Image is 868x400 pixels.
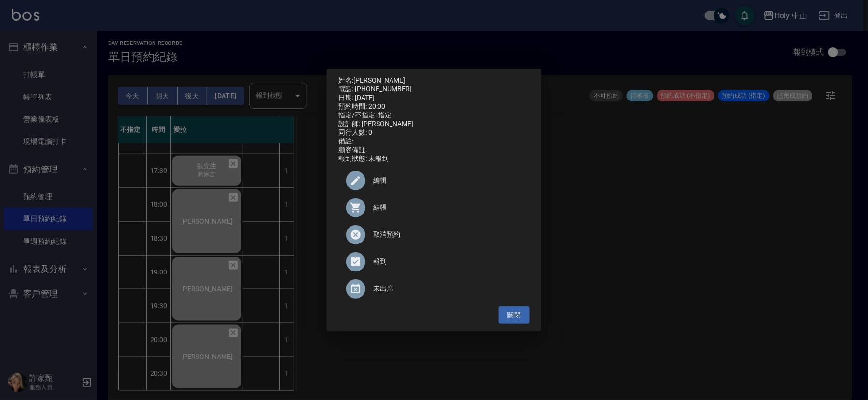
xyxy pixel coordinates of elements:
[373,229,522,240] span: 取消預約
[338,94,530,102] div: 日期: [DATE]
[338,221,530,248] div: 取消預約
[373,257,522,267] span: 報到
[338,102,530,111] div: 預約時間: 20:00
[373,202,522,213] span: 結帳
[338,146,530,155] div: 顧客備註:
[338,85,530,94] div: 電話: [PHONE_NUMBER]
[338,137,530,146] div: 備註:
[338,248,530,275] div: 報到
[338,167,530,194] div: 編輯
[338,76,530,85] p: 姓名:
[338,129,530,137] div: 同行人數: 0
[338,111,530,120] div: 指定/不指定: 指定
[338,155,530,163] div: 報到狀態: 未報到
[338,194,530,221] a: 結帳
[499,306,530,324] button: 關閉
[373,284,522,294] span: 未出席
[338,120,530,129] div: 設計師: [PERSON_NAME]
[353,76,405,84] a: [PERSON_NAME]
[373,175,522,186] span: 編輯
[338,275,530,302] div: 未出席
